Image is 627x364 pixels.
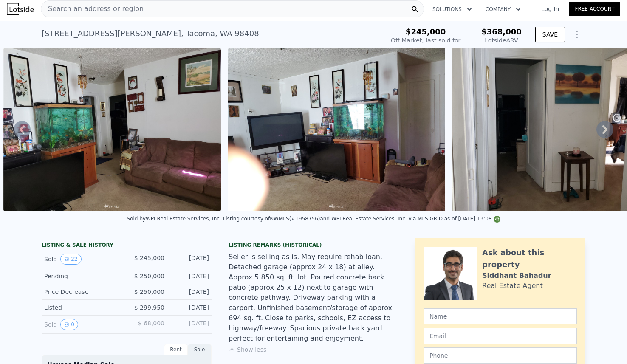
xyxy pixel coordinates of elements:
[223,216,500,222] div: Listing courtesy of NWMLS (#1958756) and WPI Real Estate Services, Inc. via MLS GRID as of [DATE]...
[424,347,577,364] input: Phone
[171,288,209,296] div: [DATE]
[164,344,188,355] div: Rent
[391,36,460,45] div: Off Market, last sold for
[229,242,398,248] div: Listing Remarks (Historical)
[171,319,209,330] div: [DATE]
[229,345,266,354] button: Show less
[60,319,78,330] button: View historical data
[134,273,164,279] span: $ 250,000
[138,320,164,327] span: $ 68,000
[42,28,259,40] div: [STREET_ADDRESS][PERSON_NAME] , Tacoma , WA 98408
[171,272,209,280] div: [DATE]
[535,27,565,42] button: SAVE
[188,344,212,355] div: Sale
[569,2,620,16] a: Free Account
[3,48,221,211] img: Sale: 125871289 Parcel: 100625761
[479,2,528,17] button: Company
[134,254,164,261] span: $ 245,000
[482,281,543,291] div: Real Estate Agent
[134,304,164,311] span: $ 299,950
[531,5,569,13] a: Log In
[44,272,120,280] div: Pending
[424,308,577,324] input: Name
[44,303,120,312] div: Listed
[42,242,212,250] div: LISTING & SALE HISTORY
[482,247,577,271] div: Ask about this property
[127,216,223,222] div: Sold by WPI Real Estate Services, Inc. .
[44,288,120,296] div: Price Decrease
[228,48,445,211] img: Sale: 125871289 Parcel: 100625761
[568,26,585,43] button: Show Options
[44,319,120,330] div: Sold
[60,254,81,265] button: View historical data
[494,216,500,223] img: NWMLS Logo
[7,3,34,15] img: Lotside
[41,4,144,14] span: Search an address or region
[406,27,446,36] span: $245,000
[171,254,209,265] div: [DATE]
[481,27,522,36] span: $368,000
[229,252,398,344] div: Seller is selling as is. May require rehab loan. Detached garage (approx 24 x 18) at alley. Appro...
[44,254,120,265] div: Sold
[426,2,479,17] button: Solutions
[171,303,209,312] div: [DATE]
[481,36,522,45] div: Lotside ARV
[134,288,164,295] span: $ 250,000
[424,328,577,344] input: Email
[482,271,551,281] div: Siddhant Bahadur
